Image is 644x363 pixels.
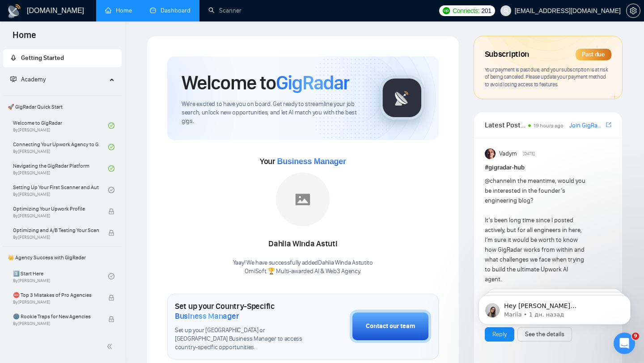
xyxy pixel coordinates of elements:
span: Academy [10,76,46,83]
span: Set up your [GEOGRAPHIC_DATA] or [GEOGRAPHIC_DATA] Business Manager to access country-specific op... [175,326,305,352]
span: fund-projection-screen [10,76,17,82]
span: Home [5,29,43,47]
span: lock [108,208,114,215]
h1: Set up your Country-Specific [175,301,305,321]
a: Connecting Your Upwork Agency to GigRadarBy[PERSON_NAME] [13,137,108,157]
a: Navigating the GigRadar PlatformBy[PERSON_NAME] [13,159,108,178]
span: 19 hours ago [534,122,563,129]
button: setting [626,4,640,18]
iframe: Intercom live chat [614,333,635,354]
span: export [606,121,611,128]
div: Yaay! We have successfully added Dahlia Winda Astuti to [233,259,373,276]
span: Your payment is past due, and your subscription is at risk of being canceled. Please update your ... [485,66,608,88]
span: check-circle [108,187,114,193]
span: Optimizing Your Upwork Profile [13,204,99,213]
span: Getting Started [21,54,64,62]
p: Message from Mariia, sent 1 дн. назад [39,34,154,42]
h1: Welcome to [182,71,349,95]
div: Dahlia Winda Astuti [233,236,373,252]
a: searchScanner [208,7,241,14]
span: Connects: [453,6,479,16]
a: Setting Up Your First Scanner and Auto-BidderBy[PERSON_NAME] [13,180,108,200]
a: Welcome to GigRadarBy[PERSON_NAME] [13,116,108,135]
span: Latest Posts from the GigRadar Community [485,119,525,131]
span: By [PERSON_NAME] [13,300,99,305]
span: Subscription [485,47,529,62]
span: 🌚 Rookie Traps for New Agencies [13,312,99,321]
span: Academy [21,76,46,83]
span: By [PERSON_NAME] [13,321,99,326]
span: check-circle [108,144,114,150]
iframe: Intercom notifications сообщение [465,276,644,339]
a: See the details [525,329,564,339]
li: Getting Started [3,49,122,67]
div: Contact our team [366,321,415,331]
span: lock [108,230,114,236]
a: 1️⃣ Start HereBy[PERSON_NAME] [13,266,108,286]
span: setting [627,7,640,14]
span: double-left [106,342,115,351]
a: dashboardDashboard [150,7,191,14]
span: lock [108,316,114,322]
span: Hey [PERSON_NAME][EMAIL_ADDRESS][DOMAIN_NAME], Looks like your Upwork agency ValsyDev 🤖 AI Platfo... [39,26,153,175]
span: We're excited to have you on board. Get ready to streamline your job search, unlock new opportuni... [182,100,365,126]
span: check-circle [108,122,114,129]
a: setting [626,7,640,14]
a: Reply [492,329,507,339]
span: 🚀 GigRadar Quick Start [4,98,121,116]
h1: # gigradar-hub [485,163,611,173]
span: 9 [632,333,639,340]
span: rocket [10,55,17,61]
span: Vadym [499,149,517,159]
p: OmiSoft 🏆 Multi-awarded AI & Web3 Agency . [233,267,373,276]
div: Past due [576,49,611,60]
span: Optimizing and A/B Testing Your Scanner for Better Results [13,226,99,235]
span: check-circle [108,165,114,172]
span: lock [108,295,114,301]
a: homeHome [105,7,132,14]
span: Business Manager [175,311,239,321]
span: Your [260,156,346,166]
img: upwork-logo.png [443,7,450,14]
span: GigRadar [276,71,349,95]
span: [DATE] [523,150,535,158]
span: By [PERSON_NAME] [13,235,99,240]
button: Contact our team [350,310,431,343]
span: user [503,8,509,14]
img: placeholder.png [276,173,330,226]
span: Business Manager [277,157,346,166]
span: check-circle [108,273,114,279]
a: Join GigRadar Slack Community [569,121,604,131]
img: gigradar-logo.png [380,76,424,120]
span: ⛔ Top 3 Mistakes of Pro Agencies [13,291,99,300]
span: 201 [481,6,491,16]
span: @channel [485,177,511,185]
span: By [PERSON_NAME] [13,213,99,219]
img: Vadym [485,148,496,159]
img: logo [7,4,21,18]
span: 👑 Agency Success with GigRadar [4,249,121,266]
a: export [606,121,611,129]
